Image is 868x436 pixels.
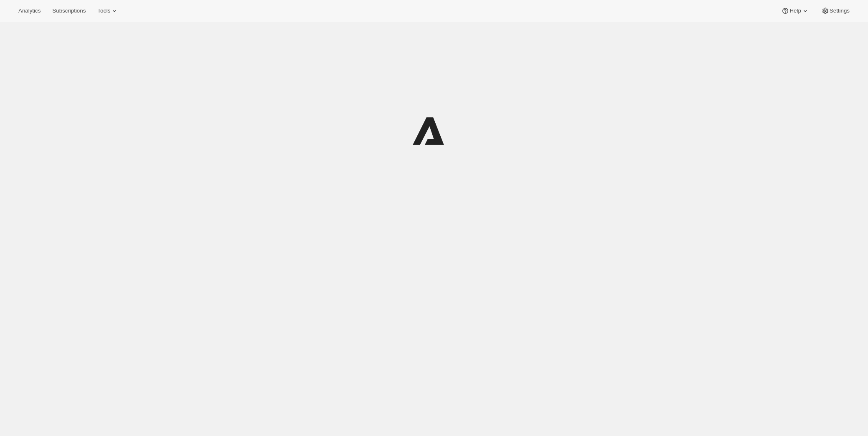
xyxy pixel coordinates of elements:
[816,5,855,17] button: Settings
[47,5,91,17] button: Subscriptions
[18,8,41,14] span: Analytics
[776,5,814,17] button: Help
[92,5,124,17] button: Tools
[789,8,801,14] span: Help
[13,5,46,17] button: Analytics
[97,8,110,14] span: Tools
[52,8,86,14] span: Subscriptions
[830,8,850,14] span: Settings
